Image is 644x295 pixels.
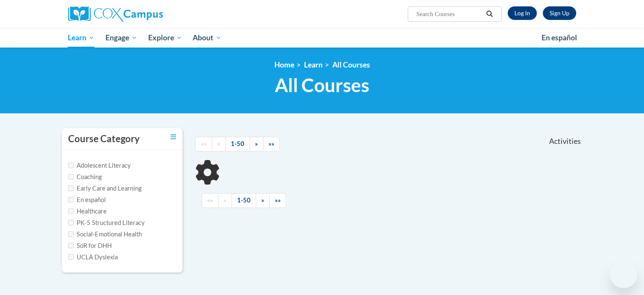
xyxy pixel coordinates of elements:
[68,241,112,250] label: SoR for DHH
[218,193,232,208] a: Previous
[268,140,274,147] span: »»
[68,195,106,205] label: En español
[68,218,145,228] label: PK-5 Structured Literacy
[256,193,270,208] a: Next
[536,29,583,47] a: En español
[217,140,220,147] span: «
[275,197,281,204] span: »»
[68,161,131,170] label: Adolescent Literacy
[143,28,188,48] a: Explore
[68,132,140,146] h3: Course Category
[332,60,370,69] a: All Courses
[187,28,227,48] a: About
[263,137,280,152] a: End
[274,60,294,69] a: Home
[610,261,637,288] iframe: Button to launch messaging window
[232,193,256,208] a: 1-50
[202,193,218,208] a: Begining
[68,220,74,225] input: Checkbox for Options
[171,132,176,142] a: Toggle collapse
[207,197,213,204] span: ««
[542,33,577,42] span: En español
[68,33,94,43] span: Learn
[201,140,207,147] span: ««
[68,243,74,248] input: Checkbox for Options
[68,207,107,216] label: Healthcare
[212,137,226,152] a: Previous
[225,137,250,152] a: 1-50
[68,231,74,237] input: Checkbox for Options
[275,74,369,96] span: All Courses
[68,184,141,193] label: Early Care and Learning
[55,28,589,48] div: Main menu
[68,230,142,239] label: Social-Emotional Health
[68,163,74,168] input: Checkbox for Options
[543,6,576,20] a: Register
[304,60,323,69] a: Learn
[224,197,227,204] span: «
[148,33,182,43] span: Explore
[549,137,581,146] span: Activities
[249,137,263,152] a: Next
[68,174,74,180] input: Checkbox for Options
[68,6,229,22] a: Cox Campus
[261,197,264,204] span: »
[415,9,483,19] input: Search Courses
[483,9,496,19] button: Search
[68,254,74,260] input: Checkbox for Options
[100,28,143,48] a: Engage
[193,33,221,43] span: About
[195,137,212,152] a: Begining
[68,253,118,262] label: UCLA Dyslexia
[105,33,137,43] span: Engage
[68,197,74,202] input: Checkbox for Options
[63,28,100,48] a: Learn
[68,172,102,182] label: Coaching
[68,6,163,22] img: Cox Campus
[508,6,537,20] a: Log In
[269,193,286,208] a: End
[68,208,74,214] input: Checkbox for Options
[255,140,258,147] span: »
[68,185,74,191] input: Checkbox for Options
